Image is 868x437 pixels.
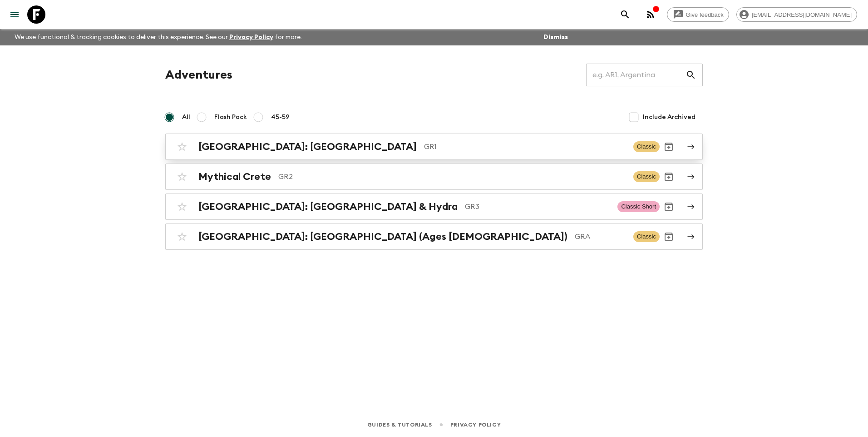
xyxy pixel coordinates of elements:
[278,171,626,182] p: GR2
[165,134,703,160] a: [GEOGRAPHIC_DATA]: [GEOGRAPHIC_DATA]GR1ClassicArchive
[660,138,678,156] button: Archive
[165,164,703,190] a: Mythical CreteGR2ClassicArchive
[5,5,24,24] button: menu
[198,231,567,243] h2: [GEOGRAPHIC_DATA]: [GEOGRAPHIC_DATA] (Ages [DEMOGRAPHIC_DATA])
[667,7,729,22] a: Give feedback
[736,7,857,22] div: [EMAIL_ADDRESS][DOMAIN_NAME]
[11,29,306,45] p: We use functional & tracking cookies to deliver this experience. See our for more.
[198,171,271,183] h2: Mythical Crete
[182,113,190,122] span: All
[465,201,610,212] p: GR3
[660,168,678,186] button: Archive
[586,62,686,88] input: e.g. AR1, Argentina
[747,11,857,18] span: [EMAIL_ADDRESS][DOMAIN_NAME]
[367,420,432,430] a: Guides & Tutorials
[575,231,626,242] p: GRA
[681,11,729,18] span: Give feedback
[660,198,678,216] button: Archive
[214,113,247,122] span: Flash Pack
[229,34,273,40] a: Privacy Policy
[633,171,660,182] span: Classic
[165,66,232,84] h1: Adventures
[643,113,695,122] span: Include Archived
[424,141,626,152] p: GR1
[660,228,678,246] button: Archive
[271,113,290,122] span: 45-59
[541,31,570,44] button: Dismiss
[633,141,660,152] span: Classic
[633,231,660,242] span: Classic
[198,141,417,153] h2: [GEOGRAPHIC_DATA]: [GEOGRAPHIC_DATA]
[165,194,703,220] a: [GEOGRAPHIC_DATA]: [GEOGRAPHIC_DATA] & HydraGR3Classic ShortArchive
[616,5,634,24] button: search adventures
[617,201,660,212] span: Classic Short
[165,223,703,250] a: [GEOGRAPHIC_DATA]: [GEOGRAPHIC_DATA] (Ages [DEMOGRAPHIC_DATA])GRAClassicArchive
[198,201,458,213] h2: [GEOGRAPHIC_DATA]: [GEOGRAPHIC_DATA] & Hydra
[450,420,501,430] a: Privacy Policy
